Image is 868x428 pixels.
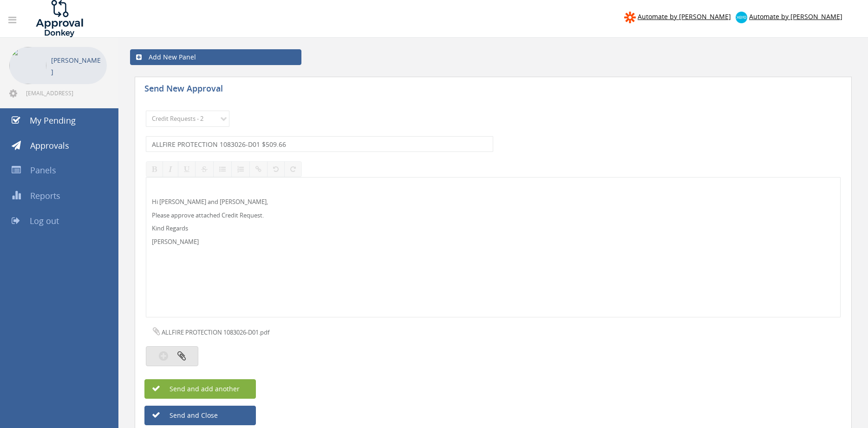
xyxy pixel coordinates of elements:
[284,161,302,177] button: Redo
[30,115,76,126] span: My Pending
[144,84,307,96] h5: Send New Approval
[30,215,59,226] span: Log out
[130,49,301,65] a: Add New Panel
[30,140,69,151] span: Approvals
[30,165,56,176] span: Panels
[152,198,835,206] p: Hi [PERSON_NAME] and [PERSON_NAME],
[30,190,60,201] span: Reports
[736,12,747,23] img: xero-logo.png
[152,237,835,246] p: [PERSON_NAME]
[638,12,731,21] span: Automate by [PERSON_NAME]
[26,89,105,97] span: [EMAIL_ADDRESS][DOMAIN_NAME]
[146,136,493,152] input: Subject
[624,12,636,23] img: zapier-logomark.png
[150,384,240,393] span: Send and add another
[146,161,163,177] button: Bold
[231,161,250,177] button: Ordered List
[213,161,232,177] button: Unordered List
[51,54,102,78] p: [PERSON_NAME]
[162,328,269,336] span: ALLFIRE PROTECTION 1083026-D01.pdf
[152,224,835,233] p: Kind Regards
[178,161,196,177] button: Underline
[249,161,268,177] button: Insert / edit link
[163,161,178,177] button: Italic
[144,379,256,399] button: Send and add another
[749,12,842,21] span: Automate by [PERSON_NAME]
[144,406,256,425] button: Send and Close
[195,161,214,177] button: Strikethrough
[267,161,285,177] button: Undo
[152,211,835,220] p: Please approve attached Credit Request.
